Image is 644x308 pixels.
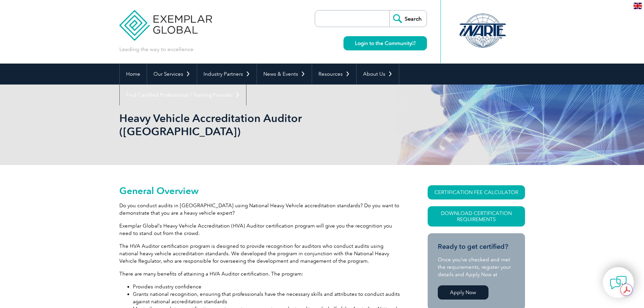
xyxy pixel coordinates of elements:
img: open_square.png [412,41,415,45]
p: Once you’ve checked and met the requirements, register your details and Apply Now at [438,256,515,278]
a: Our Services [147,64,197,85]
p: Exemplar Global’s Heavy Vehicle Accreditation (HVA) Auditor certification program will give you t... [119,222,403,237]
li: Provides industry confidence [133,283,403,290]
a: Resources [312,64,356,85]
img: contact-chat.png [610,274,627,291]
input: Search [389,10,427,27]
a: Home [120,64,147,85]
p: Do you conduct audits in [GEOGRAPHIC_DATA] using National Heavy Vehicle accreditation standards? ... [119,202,403,217]
h3: Ready to get certified? [438,242,515,251]
a: Login to the Community [343,36,427,50]
img: en [634,3,642,9]
a: News & Events [257,64,312,85]
a: Download Certification Requirements [428,206,525,227]
a: Find Certified Professional / Training Provider [120,85,246,105]
p: There are many benefits of attaining a HVA Auditor certification. The program: [119,270,403,278]
a: CERTIFICATION FEE CALCULATOR [428,185,525,199]
h2: General Overview [119,185,403,196]
p: The HVA Auditor certification program is designed to provide recognition for auditors who conduct... [119,242,403,265]
a: Industry Partners [197,64,257,85]
h1: Heavy Vehicle Accreditation Auditor ([GEOGRAPHIC_DATA]) [119,112,379,138]
p: Leading the way to excellence [119,46,193,53]
a: About Us [357,64,399,85]
a: Apply Now [438,285,488,300]
li: Grants national recognition, ensuring that professionals have the necessary skills and attributes... [133,290,403,305]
